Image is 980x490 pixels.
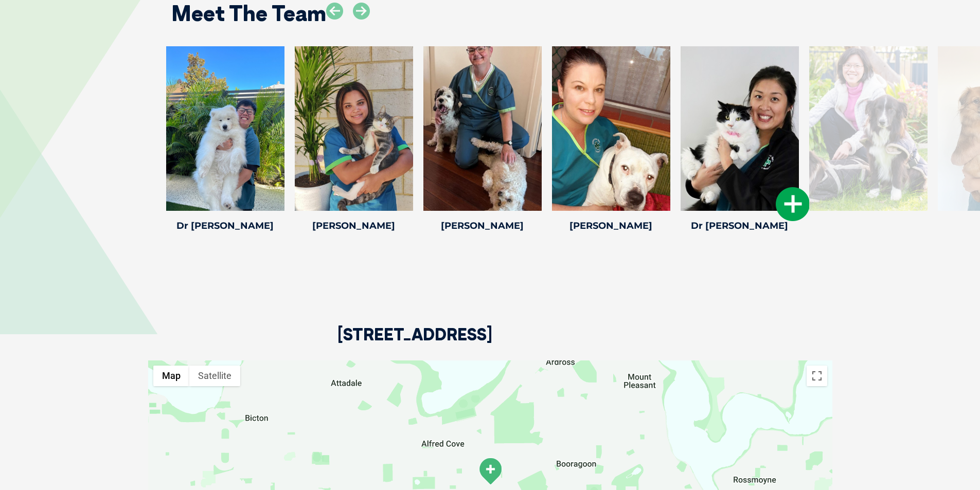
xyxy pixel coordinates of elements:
[337,326,492,360] h2: [STREET_ADDRESS]
[681,221,799,230] h4: Dr [PERSON_NAME]
[423,221,542,230] h4: [PERSON_NAME]
[807,366,827,386] button: Toggle fullscreen view
[171,3,326,24] h2: Meet The Team
[189,366,240,386] button: Show satellite imagery
[552,221,670,230] h4: [PERSON_NAME]
[166,221,284,230] h4: Dr [PERSON_NAME]
[153,366,189,386] button: Show street map
[295,221,413,230] h4: [PERSON_NAME]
